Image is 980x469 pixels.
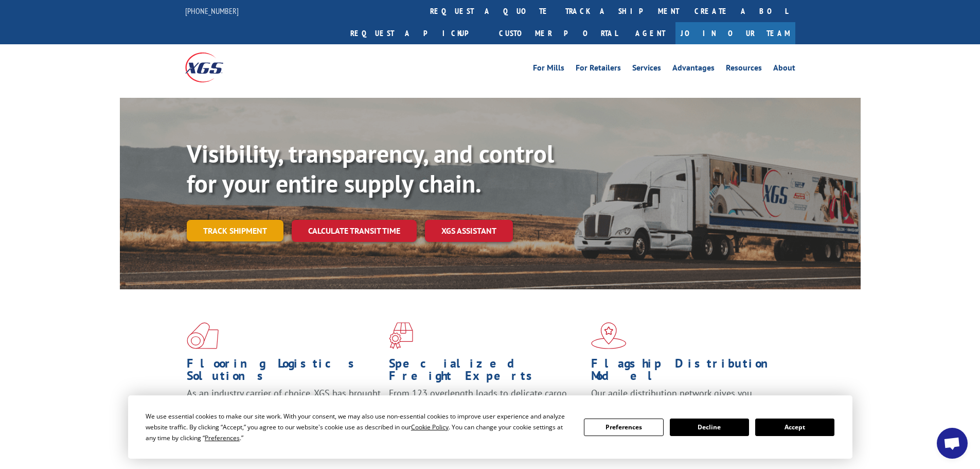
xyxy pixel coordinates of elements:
a: About [773,64,795,75]
a: Advantages [672,64,715,75]
b: Visibility, transparency, and control for your entire supply chain. [187,137,554,199]
a: XGS ASSISTANT [425,220,513,242]
img: xgs-icon-total-supply-chain-intelligence-red [187,322,219,349]
a: Customer Portal [491,22,625,44]
h1: Specialized Freight Experts [389,357,583,387]
a: Resources [726,64,762,75]
a: For Retailers [576,64,621,75]
span: As an industry carrier of choice, XGS has brought innovation and dedication to flooring logistics... [187,387,381,424]
img: xgs-icon-flagship-distribution-model-red [591,322,627,349]
a: Open chat [937,428,968,459]
span: Cookie Policy [411,423,449,431]
a: [PHONE_NUMBER] [185,6,239,16]
span: Preferences [205,433,240,442]
h1: Flooring Logistics Solutions [187,357,381,387]
button: Accept [755,419,834,436]
img: xgs-icon-focused-on-flooring-red [389,322,413,349]
button: Preferences [584,419,663,436]
div: We use essential cookies to make our site work. With your consent, we may also use non-essential ... [146,411,572,443]
a: Join Our Team [675,22,795,44]
button: Decline [670,419,749,436]
a: Request a pickup [343,22,491,44]
a: Agent [625,22,675,44]
a: Services [632,64,661,75]
h1: Flagship Distribution Model [591,357,786,387]
p: From 123 overlength loads to delicate cargo, our experienced staff knows the best way to move you... [389,387,583,433]
a: Track shipment [187,220,283,241]
a: For Mills [533,64,564,75]
div: Cookie Consent Prompt [128,395,852,459]
a: Calculate transit time [292,220,417,242]
span: Our agile distribution network gives you nationwide inventory management on demand. [591,387,780,411]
